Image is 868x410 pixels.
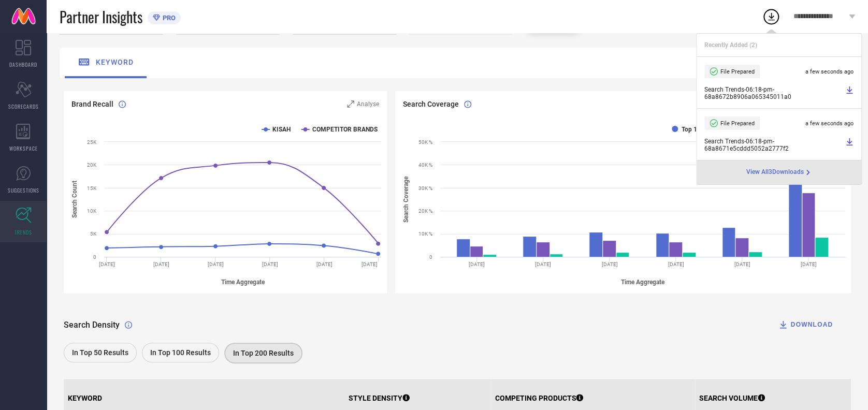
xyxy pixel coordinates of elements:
text: [DATE] [262,261,278,267]
text: KISAH [272,126,291,133]
text: [DATE] [99,261,115,267]
span: keyword [96,58,134,66]
text: 50K % [418,139,432,145]
tspan: Search Coverage [402,176,410,223]
text: 30K % [418,185,432,191]
div: DOWNLOAD [778,319,833,330]
text: [DATE] [535,261,551,267]
span: WORKSPACE [9,144,38,152]
span: Partner Insights [60,6,142,27]
svg: Zoom [347,100,354,108]
a: View All3Downloads [746,168,812,177]
span: DASHBOARD [9,61,37,68]
span: Search Coverage [403,100,459,108]
text: [DATE] [153,261,169,267]
span: File Prepared [720,120,755,127]
text: [DATE] [469,261,485,267]
text: [DATE] [801,261,817,267]
text: [DATE] [208,261,224,267]
p: COMPETING PRODUCTS [495,394,583,402]
span: Search Trends - 06:18-pm - 68a8671e5cddd5052a2777f2 [704,138,843,152]
span: Brand Recall [71,100,113,108]
text: [DATE] [734,261,750,267]
span: a few seconds ago [805,120,853,127]
span: In Top 100 Results [150,348,211,357]
text: 15K [87,185,97,191]
text: 20K [87,162,97,168]
span: View All 3 Downloads [746,168,804,177]
text: 25K [87,139,97,145]
span: In Top 200 Results [233,349,294,357]
span: SUGGESTIONS [8,186,39,194]
text: [DATE] [361,261,378,267]
div: Open download page [746,168,812,177]
text: 40K % [418,162,432,168]
tspan: Time Aggregate [221,278,265,285]
text: [DATE] [316,261,332,267]
tspan: Search Count [71,181,78,218]
text: 10K [87,208,97,214]
text: COMPETITOR BRANDS [312,126,377,133]
a: Download [845,138,853,152]
span: Analyse [357,100,379,108]
text: [DATE] [668,261,684,267]
span: Recently Added ( 2 ) [704,41,757,49]
text: 5K [90,231,97,237]
a: Download [845,86,853,100]
span: SCORECARDS [8,102,39,110]
tspan: Time Aggregate [621,278,665,285]
text: 20K % [418,208,432,214]
text: 10K % [418,231,432,237]
span: PRO [160,14,176,22]
span: Search Trends - 06:18-pm - 68a8672b8906a065345011a0 [704,86,843,100]
p: STYLE DENSITY [349,394,410,402]
span: a few seconds ago [805,68,853,75]
button: DOWNLOAD [765,314,846,335]
span: In Top 50 Results [72,348,128,357]
span: TRENDS [15,228,32,236]
div: Open download list [762,7,780,26]
span: Search Density [64,320,120,330]
text: 0 [93,254,96,260]
text: 0 [429,254,432,260]
text: [DATE] [601,261,617,267]
p: SEARCH VOLUME [699,394,765,402]
span: File Prepared [720,68,755,75]
text: Top 1 Brand [682,126,715,133]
